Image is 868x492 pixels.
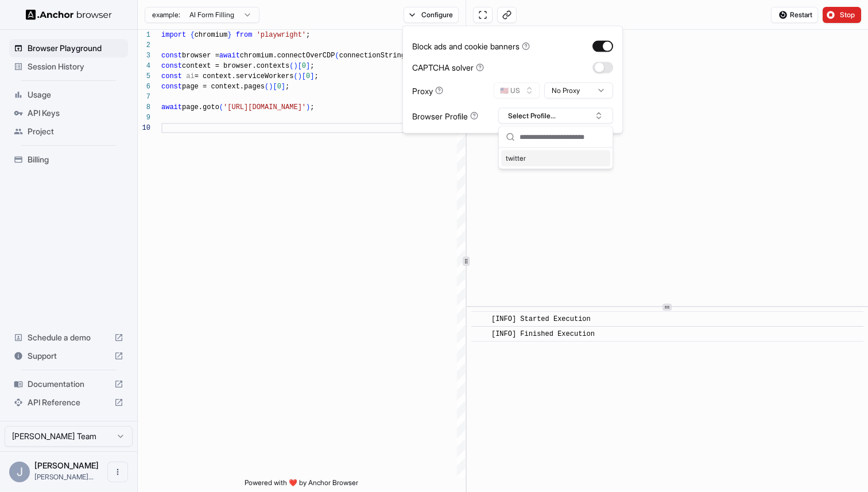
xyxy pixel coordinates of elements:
[277,83,281,91] span: 0
[138,71,150,82] div: 5
[314,72,318,80] span: ;
[302,72,306,80] span: [
[289,62,293,70] span: (
[28,332,110,343] span: Schedule a demo
[412,61,484,73] div: CAPTCHA solver
[161,52,182,60] span: const
[9,462,30,482] div: J
[310,62,314,70] span: ;
[138,30,150,40] div: 1
[404,7,459,23] button: Configure
[9,150,128,169] div: Billing
[107,462,128,482] button: Open menu
[190,31,194,39] span: {
[182,52,219,60] span: browser =
[34,472,94,481] span: john@anchorbrowser.io
[544,83,613,99] button: No Proxy
[26,9,112,20] img: Anchor Logo
[28,378,110,390] span: Documentation
[28,126,123,137] span: Project
[182,62,289,70] span: context = browser.contexts
[281,83,285,91] span: ]
[310,103,314,111] span: ;
[223,103,306,111] span: '[URL][DOMAIN_NAME]'
[28,397,110,408] span: API Reference
[28,350,110,362] span: Support
[491,330,595,338] span: [INFO] Finished Execution
[9,57,128,76] div: Session History
[28,107,123,119] span: API Keys
[412,110,478,122] div: Browser Profile
[138,123,150,133] div: 10
[306,62,310,70] span: ]
[161,83,182,91] span: const
[138,92,150,102] div: 7
[269,83,273,91] span: )
[293,72,297,80] span: (
[28,89,123,100] span: Usage
[501,150,610,166] div: twitter
[195,72,294,80] span: = context.serviceWorkers
[240,52,335,60] span: chromium.connectOverCDP
[265,83,269,91] span: (
[335,52,339,60] span: (
[499,148,613,169] div: Suggestions
[9,375,128,393] div: Documentation
[28,42,123,54] span: Browser Playground
[219,52,240,60] span: await
[28,61,123,72] span: Session History
[138,61,150,71] div: 4
[823,7,861,23] button: Stop
[498,108,613,124] button: Select Profile...
[161,72,182,80] span: const
[195,31,228,39] span: chromium
[182,83,265,91] span: page = context.pages
[152,10,180,20] span: example:
[219,103,223,111] span: (
[790,10,812,20] span: Restart
[227,31,231,39] span: }
[477,328,483,340] span: ​
[186,72,194,80] span: ai
[771,7,818,23] button: Restart
[161,62,182,70] span: const
[285,83,289,91] span: ;
[138,40,150,51] div: 2
[9,347,128,365] div: Support
[473,7,493,23] button: Open in full screen
[298,72,302,80] span: )
[412,84,443,96] div: Proxy
[339,52,405,60] span: connectionString
[138,82,150,92] div: 6
[9,393,128,412] div: API Reference
[182,103,219,111] span: page.goto
[306,103,310,111] span: )
[9,86,128,104] div: Usage
[236,31,253,39] span: from
[306,31,310,39] span: ;
[293,62,297,70] span: )
[245,478,358,492] span: Powered with ❤️ by Anchor Browser
[138,113,150,123] div: 9
[9,39,128,57] div: Browser Playground
[412,40,530,52] div: Block ads and cookie banners
[138,102,150,113] div: 8
[34,460,99,470] span: John Marbach
[497,7,517,23] button: Copy live view URL
[298,62,302,70] span: [
[9,328,128,347] div: Schedule a demo
[9,104,128,122] div: API Keys
[28,154,123,165] span: Billing
[491,315,591,323] span: [INFO] Started Execution
[273,83,277,91] span: [
[310,72,314,80] span: ]
[306,72,310,80] span: 0
[138,51,150,61] div: 3
[161,31,186,39] span: import
[477,313,483,325] span: ​
[9,122,128,141] div: Project
[302,62,306,70] span: 0
[257,31,306,39] span: 'playwright'
[161,103,182,111] span: await
[840,10,856,20] span: Stop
